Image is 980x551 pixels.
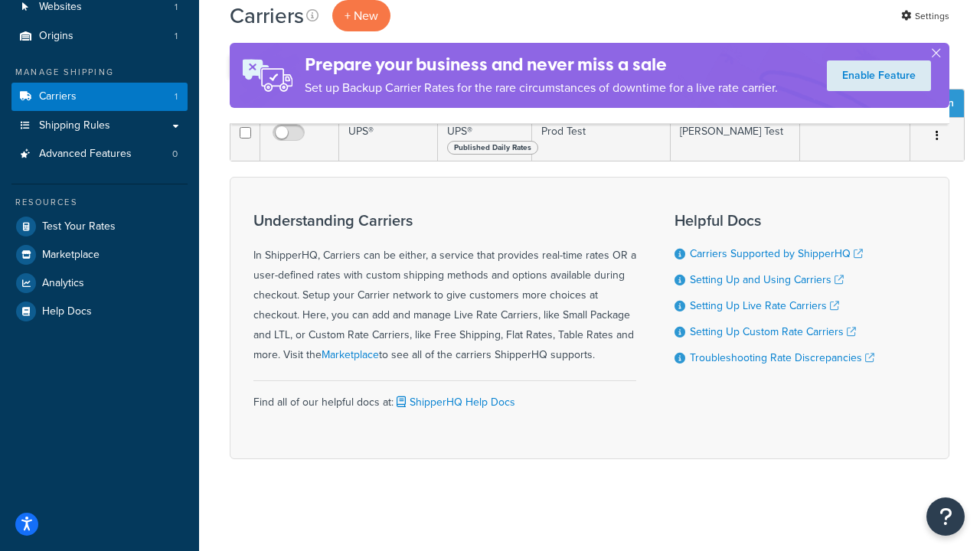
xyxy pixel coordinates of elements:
[39,148,132,161] span: Advanced Features
[39,90,77,103] span: Carriers
[11,298,188,325] a: Help Docs
[11,140,188,168] a: Advanced Features 0
[253,212,636,229] h3: Understanding Carriers
[11,22,188,51] li: Origins
[253,212,636,365] div: In ShipperHQ, Carriers can be either, a service that provides real-time rates OR a user-defined r...
[230,1,304,31] h1: Carriers
[39,119,110,132] span: Shipping Rules
[230,43,305,108] img: ad-rules-rateshop-fe6ec290ccb7230408bd80ed9643f0289d75e0ffd9eb532fc0e269fcd187b520.png
[394,394,515,410] a: ShipperHQ Help Docs
[42,305,92,318] span: Help Docs
[42,220,116,233] span: Test Your Rates
[175,1,178,14] span: 1
[11,213,188,240] a: Test Your Rates
[690,298,839,314] a: Setting Up Live Rate Carriers
[827,60,931,91] a: Enable Feature
[11,112,188,140] a: Shipping Rules
[11,66,188,79] div: Manage Shipping
[42,277,84,290] span: Analytics
[11,22,188,51] a: Origins 1
[11,83,188,111] li: Carriers
[11,269,188,297] a: Analytics
[690,246,863,262] a: Carriers Supported by ShipperHQ
[675,212,874,229] h3: Helpful Docs
[322,347,379,363] a: Marketplace
[175,90,178,103] span: 1
[253,380,636,412] div: Find all of our helpful docs at:
[11,83,188,111] a: Carriers 1
[305,52,778,77] h4: Prepare your business and never miss a sale
[39,30,73,43] span: Origins
[42,249,100,262] span: Marketplace
[532,117,671,161] td: Prod Test
[447,141,538,155] span: Published Daily Rates
[11,241,188,269] a: Marketplace
[690,272,844,288] a: Setting Up and Using Carriers
[11,196,188,209] div: Resources
[39,1,82,14] span: Websites
[175,30,178,43] span: 1
[172,148,178,161] span: 0
[671,117,800,161] td: [PERSON_NAME] Test
[339,117,438,161] td: UPS®
[690,324,856,340] a: Setting Up Custom Rate Carriers
[438,117,532,161] td: UPS®
[690,350,874,366] a: Troubleshooting Rate Discrepancies
[901,5,949,27] a: Settings
[305,77,778,99] p: Set up Backup Carrier Rates for the rare circumstances of downtime for a live rate carrier.
[926,497,965,536] button: Open Resource Center
[11,140,188,168] li: Advanced Features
